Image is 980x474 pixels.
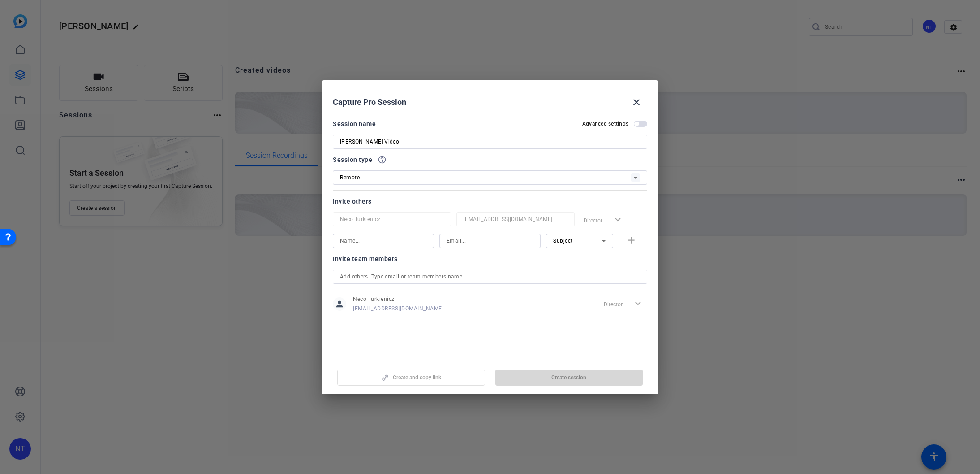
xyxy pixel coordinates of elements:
[333,154,372,165] span: Session type
[340,136,640,147] input: Enter Session Name
[353,305,443,312] span: [EMAIL_ADDRESS][DOMAIN_NAME]
[553,238,573,244] span: Subject
[340,174,360,181] span: Remote
[340,214,444,225] input: Name...
[340,271,640,282] input: Add others: Type email or team members name
[333,297,346,311] mat-icon: person
[333,196,647,207] div: Invite others
[333,253,647,264] div: Invite team members
[464,214,567,225] input: Email...
[631,97,642,108] mat-icon: close
[582,120,628,127] h2: Advanced settings
[333,91,647,113] div: Capture Pro Session
[378,155,387,164] mat-icon: help_outline
[340,235,427,246] input: Name...
[447,235,533,246] input: Email...
[353,296,443,303] span: Neco Turkienicz
[333,118,376,129] div: Session name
